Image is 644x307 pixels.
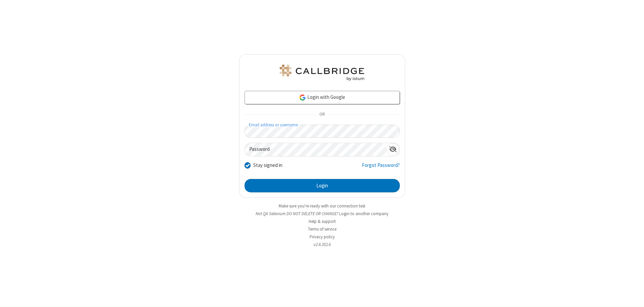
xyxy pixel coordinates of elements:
img: google-icon.png [299,94,306,101]
div: Show password [386,143,399,156]
a: Privacy policy [310,234,335,240]
input: Password [245,143,386,156]
a: Help & support [309,219,336,224]
li: Not QA Selenium DO NOT DELETE OR CHANGE? [239,210,405,217]
img: QA Selenium DO NOT DELETE OR CHANGE [278,65,366,81]
label: Stay signed in [253,162,282,169]
li: v2.6.352.6 [239,241,405,248]
button: Login [245,179,400,192]
a: Terms of service [308,226,336,232]
a: Forgot Password? [362,162,400,174]
span: OR [317,110,327,119]
button: Login to another company [339,210,388,217]
a: Make sure you're ready with our connection test [279,203,365,209]
input: Email address or username [245,125,400,138]
a: Login with Google [245,91,400,104]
